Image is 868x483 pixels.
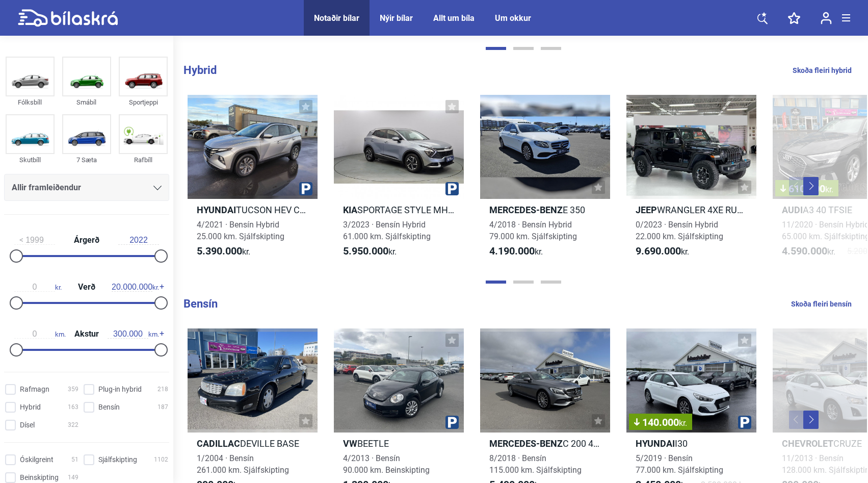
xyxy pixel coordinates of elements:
b: 5.390.000 [197,245,242,257]
span: kr. [782,245,835,258]
span: Plug-in hybrid [98,384,142,395]
span: 4/2018 · Bensín Hybrid 79.000 km. Sjálfskipting [489,220,577,241]
button: Previous [789,177,804,195]
div: Skutbíll [6,154,55,166]
span: 187 [157,402,168,413]
span: km. [14,329,66,339]
b: Mercedes-Benz [489,205,563,215]
span: kr. [636,245,689,258]
img: user-login.svg [821,12,832,24]
b: Chevrolet [782,438,833,449]
a: KiaSPORTAGE STYLE MHEV3/2023 · Bensín Hybrid61.000 km. Sjálfskipting5.950.000kr. [334,95,464,267]
a: Allt um bíla [433,13,475,23]
b: 5.950.000 [343,245,388,257]
span: 5/2019 · Bensín 77.000 km. Sjálfskipting [636,453,723,475]
span: 4/2021 · Bensín Hybrid 25.000 km. Sjálfskipting [197,220,284,241]
div: Smábíl [62,96,111,108]
a: Nýir bílar [380,13,413,23]
b: Kia [343,205,357,215]
a: Skoða fleiri bensín [791,297,852,311]
b: Mercedes-Benz [489,438,563,449]
h2: DEVILLE BASE [188,438,318,449]
b: Jeep [636,205,657,215]
span: kr. [197,245,250,258]
b: Cadillac [197,438,240,449]
a: Um okkur [495,13,531,23]
span: 610.000 [780,184,833,194]
div: Fólksbíll [6,96,55,108]
span: Beinskipting [20,472,59,483]
button: Previous [789,411,804,429]
div: Rafbíll [119,154,168,166]
span: kr. [343,245,397,258]
b: Audi [782,205,803,215]
span: 1102 [154,454,168,465]
div: Sportjeppi [119,96,168,108]
b: 4.190.000 [489,245,535,257]
b: Hyundai [197,205,236,215]
span: kr. [825,185,833,194]
b: VW [343,438,357,449]
h2: E 350 [480,204,610,216]
button: Page 3 [541,281,561,284]
span: 3/2023 · Bensín Hybrid 61.000 km. Sjálfskipting [343,220,431,241]
span: kr. [112,283,159,292]
span: 218 [157,384,168,395]
span: 51 [71,454,78,465]
span: Verð [75,283,98,291]
h2: BEETLE [334,438,464,449]
span: Dísel [20,420,35,430]
button: Page 1 [486,281,506,284]
span: Bensín [98,402,120,413]
span: 4/2013 · Bensín 90.000 km. Beinskipting [343,453,430,475]
div: 7 Sæta [62,154,111,166]
a: HyundaiTUCSON HEV COMFORT4/2021 · Bensín Hybrid25.000 km. Sjálfskipting5.390.000kr. [188,95,318,267]
span: Akstur [72,330,101,338]
span: Óskilgreint [20,454,54,465]
span: 149 [68,472,78,483]
b: Hybrid [183,64,217,77]
span: Sjálfskipting [98,454,137,465]
button: Next [803,177,819,195]
button: Page 1 [486,47,506,50]
span: 8/2018 · Bensín 115.000 km. Sjálfskipting [489,453,582,475]
h2: SPORTAGE STYLE MHEV [334,204,464,216]
h2: TUCSON HEV COMFORT [188,204,318,216]
h2: C 200 4MATIC [480,438,610,449]
span: 140.000 [634,417,687,427]
a: Mercedes-BenzE 3504/2018 · Bensín Hybrid79.000 km. Sjálfskipting4.190.000kr. [480,95,610,267]
b: Hyundai [636,438,675,449]
span: km. [108,329,159,339]
span: 322 [68,420,78,430]
span: 0/2023 · Bensín Hybrid 22.000 km. Sjálfskipting [636,220,723,241]
span: kr. [679,418,687,428]
span: kr. [489,245,543,258]
h2: WRANGLER 4XE RUBICON [626,204,756,216]
button: Page 3 [541,47,561,50]
a: Notaðir bílar [314,13,359,23]
span: 359 [68,384,78,395]
span: Allir framleiðendur [12,181,81,195]
span: kr. [14,283,62,292]
span: Rafmagn [20,384,49,395]
b: Bensín [183,297,218,310]
button: Page 2 [513,281,534,284]
button: Page 2 [513,47,534,50]
b: 4.590.000 [782,245,827,257]
h2: I30 [626,438,756,449]
span: Hybrid [20,402,41,413]
a: JeepWRANGLER 4XE RUBICON0/2023 · Bensín Hybrid22.000 km. Sjálfskipting9.690.000kr. [626,95,756,267]
span: Árgerð [71,236,102,244]
span: 1/2004 · Bensín 261.000 km. Sjálfskipting [197,453,289,475]
button: Next [803,411,819,429]
a: Skoða fleiri hybrid [793,64,852,77]
span: 163 [68,402,78,413]
b: 9.690.000 [636,245,681,257]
